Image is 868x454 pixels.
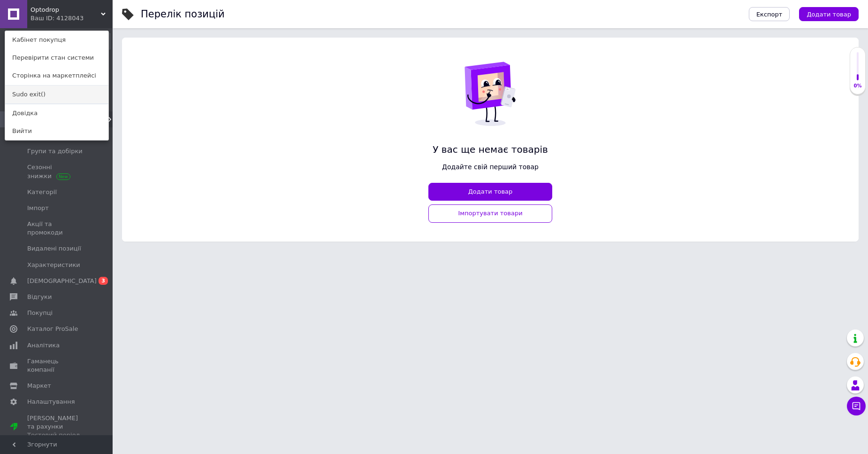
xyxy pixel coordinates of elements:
[27,277,97,285] span: [DEMOGRAPHIC_DATA]
[428,143,552,157] span: У вас ще немає товарів
[749,7,790,21] button: Експорт
[27,261,80,269] span: Характеристики
[30,14,70,23] div: Ваш ID: 4128043
[141,9,225,19] div: Перелік позицій
[27,188,57,196] span: Категорії
[99,277,108,285] span: 3
[27,244,81,253] span: Видалені позиції
[847,397,866,415] button: Чат з покупцем
[27,398,75,406] span: Налаштування
[27,204,49,212] span: Імпорт
[5,49,108,67] a: Перевірити стан системи
[756,11,783,18] span: Експорт
[27,163,87,180] span: Сезонні знижки
[5,122,108,140] a: Вийти
[428,204,552,223] a: Імпортувати товари
[27,414,87,440] span: [PERSON_NAME] та рахунки
[27,325,78,333] span: Каталог ProSale
[428,183,552,201] button: Додати товар
[27,147,83,156] span: Групи та добірки
[807,11,851,18] span: Додати товар
[27,309,53,317] span: Покупці
[850,83,865,89] div: 0%
[5,86,108,103] a: Sudo exit()
[27,382,51,390] span: Маркет
[27,293,52,301] span: Відгуки
[27,341,60,350] span: Аналітика
[799,7,859,21] button: Додати товар
[5,104,108,122] a: Довідка
[27,220,87,237] span: Акції та промокоди
[27,357,87,374] span: Гаманець компанії
[27,431,87,439] div: Тестовий період
[5,31,108,49] a: Кабінет покупця
[30,6,101,14] span: Optodrop
[5,67,108,85] a: Сторінка на маркетплейсі
[428,162,552,172] span: Додайте свій перший товар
